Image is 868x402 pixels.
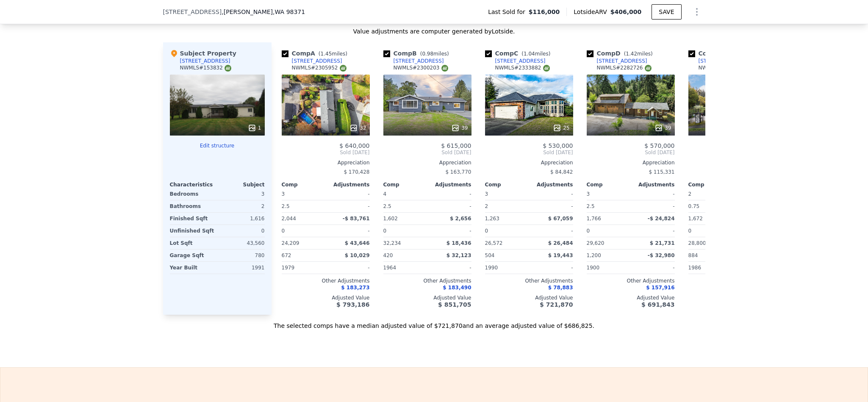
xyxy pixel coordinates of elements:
[225,65,231,72] img: NWMLS Logo
[282,181,326,188] div: Comp
[282,149,370,156] span: Sold [DATE]
[383,228,387,234] span: 0
[688,191,692,197] span: 2
[180,64,231,72] div: NWMLS # 153832
[292,58,342,64] div: [STREET_ADDRESS]
[548,216,573,222] span: $ 67,059
[383,181,427,188] div: Comp
[219,237,265,249] div: 43,560
[282,252,291,258] span: 672
[587,159,675,166] div: Appreciation
[485,240,503,246] span: 26,572
[383,277,471,284] div: Other Adjustments
[632,225,675,237] div: -
[326,181,370,188] div: Adjustments
[632,200,675,212] div: -
[282,49,351,58] div: Comp A
[163,8,222,16] span: [STREET_ADDRESS]
[550,169,573,175] span: $ 84,842
[631,181,675,188] div: Adjustments
[170,200,216,212] div: Bathrooms
[485,58,546,64] a: [STREET_ADDRESS]
[327,200,370,212] div: -
[445,169,471,175] span: $ 163,770
[597,64,652,72] div: NWMLS # 2282726
[383,240,401,246] span: 32,234
[315,51,351,57] span: ( miles)
[163,315,705,330] div: The selected comps have a median adjusted value of $721,870 and an average adjusted value of $686...
[427,181,471,188] div: Adjustments
[540,301,573,308] span: $ 721,870
[518,51,554,57] span: ( miles)
[574,8,610,16] span: Lotside ARV
[531,225,573,237] div: -
[587,149,675,156] span: Sold [DATE]
[531,262,573,274] div: -
[531,188,573,200] div: -
[688,181,732,188] div: Comp
[688,200,731,212] div: 0.75
[383,149,471,156] span: Sold [DATE]
[587,262,629,274] div: 1900
[344,169,369,175] span: $ 170,428
[645,65,652,72] img: NWMLS Logo
[450,216,471,222] span: $ 2,656
[688,58,749,64] a: [STREET_ADDRESS]
[587,191,590,197] span: 3
[485,228,488,234] span: 0
[597,58,647,64] div: [STREET_ADDRESS]
[495,64,550,72] div: NWMLS # 2333882
[383,49,452,58] div: Comp B
[548,252,573,258] span: $ 19,443
[524,51,535,57] span: 1.04
[621,51,656,57] span: ( miles)
[446,252,471,258] span: $ 32,123
[248,124,261,132] div: 1
[587,277,675,284] div: Other Adjustments
[217,181,265,188] div: Subject
[485,294,573,301] div: Adjusted Value
[383,294,471,301] div: Adjusted Value
[422,51,433,57] span: 0.98
[485,49,554,58] div: Comp C
[282,58,342,64] a: [STREET_ADDRESS]
[699,58,749,64] div: [STREET_ADDRESS]
[610,8,642,15] span: $406,000
[282,228,285,234] span: 0
[340,65,347,72] img: NWMLS Logo
[219,225,265,237] div: 0
[529,181,573,188] div: Adjustments
[587,58,647,64] a: [STREET_ADDRESS]
[485,252,495,258] span: 504
[429,225,471,237] div: -
[646,285,674,291] span: $ 157,916
[383,252,393,258] span: 420
[282,240,300,246] span: 24,209
[341,285,369,291] span: $ 183,273
[383,191,387,197] span: 4
[485,262,527,274] div: 1990
[438,301,471,308] span: $ 851,705
[383,159,471,166] div: Appreciation
[394,64,448,72] div: NWMLS # 2300203
[327,225,370,237] div: -
[587,252,601,258] span: 1,200
[485,149,573,156] span: Sold [DATE]
[485,181,529,188] div: Comp
[170,225,216,237] div: Unfinished Sqft
[587,181,631,188] div: Comp
[429,262,471,274] div: -
[429,200,471,212] div: -
[485,200,527,212] div: 2
[336,301,369,308] span: $ 793,186
[688,240,706,246] span: 28,800
[626,51,637,57] span: 1.42
[644,142,674,149] span: $ 570,000
[650,240,675,246] span: $ 21,731
[219,188,265,200] div: 3
[688,216,703,222] span: 1,672
[282,191,285,197] span: 3
[688,294,776,301] div: Adjusted Value
[441,65,448,72] img: NWMLS Logo
[548,285,573,291] span: $ 78,883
